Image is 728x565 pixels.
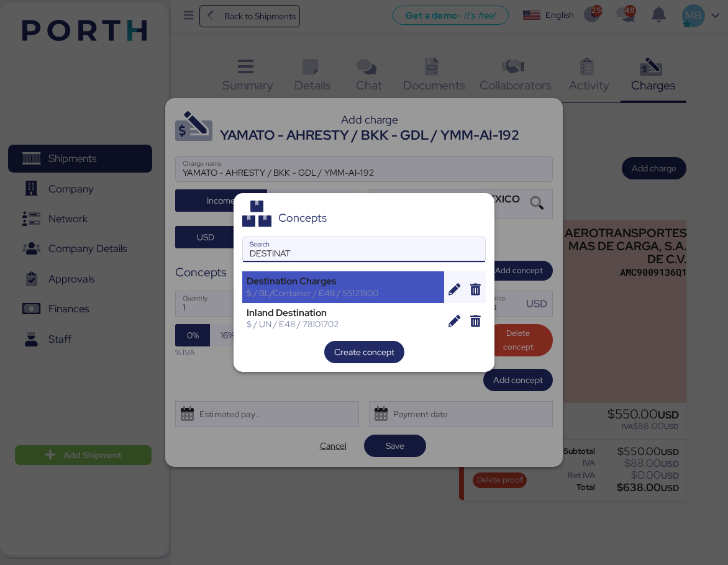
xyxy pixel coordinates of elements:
div: Destination Charges [247,276,440,287]
span: Create concept [334,345,394,359]
div: Concepts [278,212,327,224]
input: Search [243,237,485,262]
div: $ / UN / E48 / 78101702 [247,319,440,330]
button: Create concept [324,341,404,363]
div: $ / BL/Container / E48 / 55121800 [247,287,440,299]
div: Inland Destination [247,307,440,319]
